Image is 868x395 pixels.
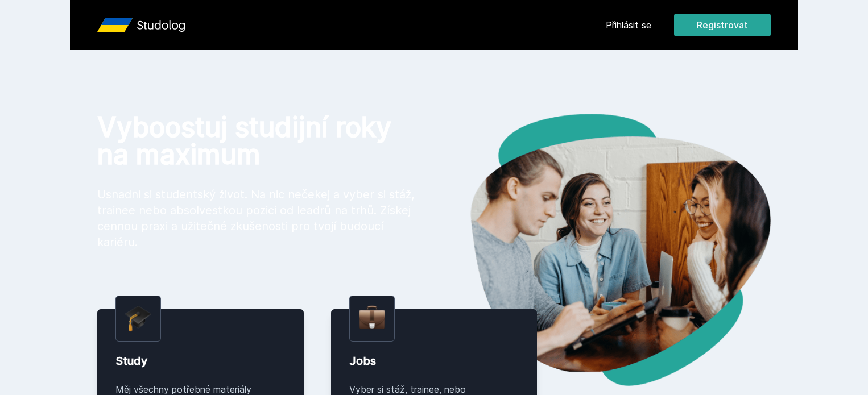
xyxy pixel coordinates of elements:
[434,114,771,386] img: hero.png
[606,18,651,32] a: Přihlásit se
[97,186,416,250] p: Usnadni si studentský život. Na nic nečekej a vyber si stáž, trainee nebo absolvestkou pozici od ...
[115,353,286,369] div: Study
[97,114,416,168] h1: Vyboostuj studijní roky na maximum
[359,303,385,332] img: briefcase.png
[349,353,519,369] div: Jobs
[674,14,771,36] button: Registrovat
[125,305,151,332] img: graduation-cap.png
